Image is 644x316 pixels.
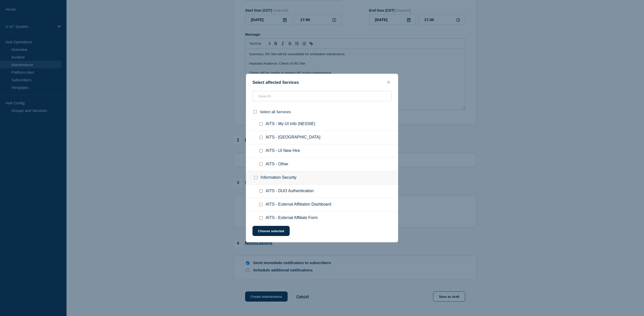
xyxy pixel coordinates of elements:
div: Select affected Services [246,80,398,85]
button: close button [386,80,392,85]
input: AITS - PARIS checkbox [259,136,263,139]
input: select all checkbox [253,110,257,113]
input: Search [252,91,392,101]
input: AITS - UI New Hire checkbox [259,149,263,152]
input: AITS - External Affiliate Form checkbox [259,216,263,220]
span: AITS - External Affiliate Form [266,215,318,221]
input: AITS - My UI Info (NESSIE) checkbox [259,122,263,126]
span: AITS - DUO Authentication [266,189,314,194]
input: AITS - DUO Authentication checkbox [259,189,263,193]
span: AITS - External Affiliation Dashboard [266,202,331,207]
span: AITS - UI New Hire [266,148,300,153]
button: Choose selected [252,226,290,236]
div: Information Security [246,171,398,185]
span: AITS - [GEOGRAPHIC_DATA] [266,135,320,140]
span: Select all Services [260,110,291,114]
input: AITS - Other checkbox [259,163,263,166]
input: AITS - External Affiliation Dashboard checkbox [259,203,263,206]
span: AITS - My UI Info (NESSIE) [266,122,315,127]
input: Information Security checkbox [254,176,257,179]
span: AITS - Other [266,162,288,167]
